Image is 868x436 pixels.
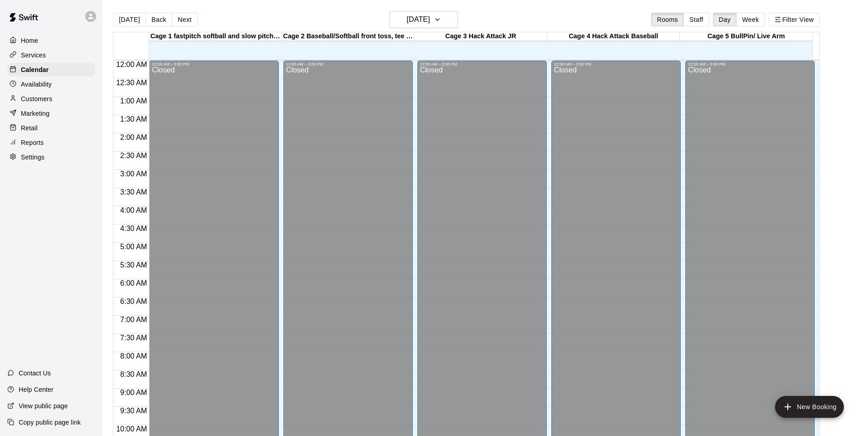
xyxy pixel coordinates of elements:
button: Rooms [651,13,684,26]
p: Marketing [21,109,50,118]
div: 12:00 AM – 3:00 PM [554,62,678,67]
a: Customers [7,92,95,106]
p: Home [21,36,38,45]
a: Settings [7,150,95,164]
a: Retail [7,121,95,135]
a: Home [7,34,95,47]
span: 6:30 AM [118,298,149,305]
p: Services [21,51,46,60]
button: Week [736,13,765,26]
span: 7:00 AM [118,316,149,323]
a: Calendar [7,63,95,77]
p: Copy public page link [19,418,81,427]
span: 2:00 AM [118,133,149,141]
span: 8:00 AM [118,352,149,360]
button: Next [172,13,197,26]
span: 4:30 AM [118,225,149,232]
button: add [775,396,844,418]
span: 1:30 AM [118,115,149,123]
div: 12:00 AM – 3:00 PM [286,62,410,67]
div: 12:00 AM – 3:00 PM [152,62,276,67]
span: 9:30 AM [118,407,149,415]
p: Help Center [19,385,53,394]
span: 10:00 AM [114,425,149,433]
span: 3:00 AM [118,170,149,178]
div: Cage 3 Hack Attack JR [414,32,547,41]
span: 12:00 AM [114,61,149,68]
div: Cage 4 Hack Attack Baseball [547,32,680,41]
span: 8:30 AM [118,370,149,378]
span: 12:30 AM [114,79,149,87]
p: Customers [21,94,52,103]
a: Marketing [7,107,95,120]
div: 12:00 AM – 3:00 PM [420,62,544,67]
p: Retail [21,123,38,133]
div: Cage 2 Baseball/Softball front toss, tee work , No Machine [282,32,414,41]
p: View public page [19,401,68,410]
button: [DATE] [113,13,146,26]
span: 5:00 AM [118,243,149,251]
div: Cage 1 fastpitch softball and slow pitch softball [149,32,282,41]
button: Back [145,13,172,26]
button: [DATE] [390,11,458,28]
a: Availability [7,77,95,91]
span: 5:30 AM [118,261,149,269]
p: Calendar [21,65,49,74]
span: 2:30 AM [118,152,149,159]
p: Reports [21,138,44,147]
span: 6:00 AM [118,279,149,287]
p: Availability [21,80,52,89]
a: Reports [7,136,95,149]
button: Day [713,13,737,26]
span: 3:30 AM [118,188,149,196]
div: Cage 5 BullPin/ Live Arm [680,32,812,41]
span: 1:00 AM [118,97,149,105]
a: Services [7,48,95,62]
div: 12:00 AM – 3:00 PM [688,62,812,67]
button: Staff [683,13,709,26]
span: 7:30 AM [118,334,149,342]
p: Settings [21,153,45,162]
button: Filter View [769,13,820,26]
h6: [DATE] [407,13,430,26]
span: 9:00 AM [118,389,149,396]
span: 4:00 AM [118,206,149,214]
p: Contact Us [19,369,51,378]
